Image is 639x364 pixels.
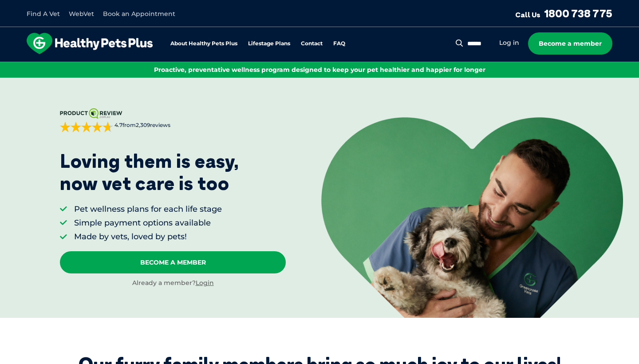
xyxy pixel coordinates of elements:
[74,204,222,215] li: Pet wellness plans for each life stage
[301,41,323,47] a: Contact
[27,33,153,54] img: hpp-logo
[170,41,237,47] a: About Healthy Pets Plus
[60,251,286,273] a: Become A Member
[60,150,239,195] p: Loving them is easy, now vet care is too
[27,10,60,18] a: Find A Vet
[248,41,290,47] a: Lifestage Plans
[114,122,122,128] strong: 4.7
[515,7,612,20] a: Call Us1800 738 775
[136,122,170,128] span: 2,309 reviews
[74,218,222,229] li: Simple payment options available
[113,122,170,129] span: from
[74,231,222,242] li: Made by vets, loved by pets!
[69,10,94,18] a: WebVet
[154,66,485,74] span: Proactive, preventative wellness program designed to keep your pet healthier and happier for longer
[103,10,175,18] a: Book an Appointment
[499,39,519,47] a: Log in
[333,41,345,47] a: FAQ
[515,10,540,19] span: Call Us
[321,117,623,318] img: <p>Loving them is easy, <br /> now vet care is too</p>
[60,108,286,132] a: 4.7from2,309reviews
[60,279,286,288] div: Already a member?
[528,32,612,55] a: Become a member
[196,279,214,287] a: Login
[454,39,465,47] button: Search
[60,122,113,132] div: 4.7 out of 5 stars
